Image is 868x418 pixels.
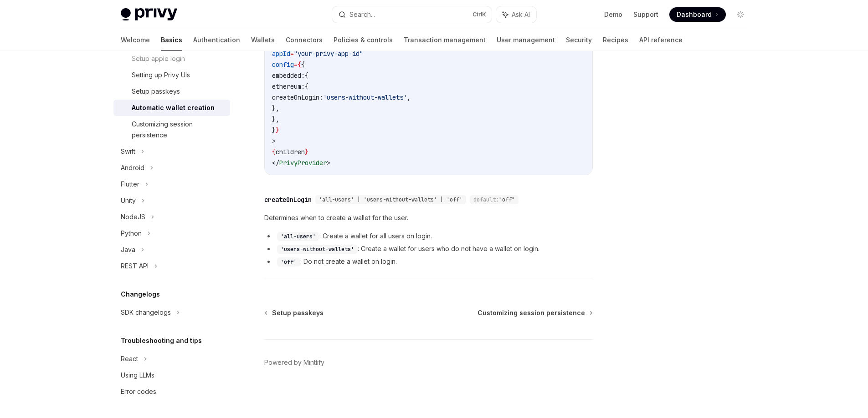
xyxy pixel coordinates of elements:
[264,256,593,267] li: : Do not create a wallet on login.
[603,29,628,51] a: Recipes
[277,257,300,267] code: 'off'
[121,307,171,318] div: SDK changelogs
[512,10,530,19] span: Ask AI
[497,29,555,51] a: User management
[121,228,142,239] div: Python
[272,126,276,134] span: }
[294,60,298,69] span: =
[264,212,593,223] span: Determines when to create a wallet for the user.
[264,358,324,367] a: Powered by Mintlify
[290,50,294,58] span: =
[121,244,135,255] div: Java
[286,29,323,51] a: Connectors
[132,70,190,81] div: Setting up Privy UIs
[272,50,290,58] span: appId
[264,243,593,254] li: : Create a wallet for users who do not have a wallet on login.
[633,10,658,19] a: Support
[566,29,592,51] a: Security
[496,6,536,23] button: Ask AI
[121,370,154,381] div: Using LLMs
[332,6,492,23] button: Search...CtrlK
[264,195,312,204] div: createOnLogin
[277,245,358,254] code: 'users-without-wallets'
[113,367,230,383] a: Using LLMs
[121,289,160,300] h5: Changelogs
[272,93,323,101] span: createOnLogin:
[272,60,294,69] span: config
[272,104,279,112] span: },
[305,82,308,91] span: {
[121,29,150,51] a: Welcome
[669,7,726,22] a: Dashboard
[334,29,393,51] a: Policies & controls
[121,162,144,173] div: Android
[298,60,301,69] span: {
[305,71,308,80] span: {
[404,29,486,51] a: Transaction management
[407,93,411,101] span: ,
[272,159,279,167] span: </
[121,386,156,397] div: Error codes
[264,231,593,242] li: : Create a wallet for all users on login.
[121,8,177,21] img: light logo
[478,308,592,317] a: Customizing session persistence
[277,232,319,241] code: 'all-users'
[272,148,276,156] span: {
[276,126,279,134] span: }
[499,196,515,203] span: "off"
[639,29,683,51] a: API reference
[121,353,138,364] div: React
[113,116,230,143] a: Customizing session persistence
[121,261,149,272] div: REST API
[113,383,230,400] a: Error codes
[272,115,279,123] span: },
[272,82,305,91] span: ethereum:
[132,86,180,97] div: Setup passkeys
[121,179,139,190] div: Flutter
[251,29,275,51] a: Wallets
[272,308,324,317] span: Setup passkeys
[132,102,215,113] div: Automatic wallet creation
[733,7,748,22] button: Toggle dark mode
[276,148,305,156] span: children
[301,60,305,69] span: {
[305,148,308,156] span: }
[349,9,375,20] div: Search...
[473,196,499,203] span: default:
[604,10,622,19] a: Demo
[327,159,330,167] span: >
[121,195,136,206] div: Unity
[272,71,305,80] span: embedded:
[265,308,324,317] a: Setup passkeys
[161,29,182,51] a: Basics
[193,29,240,51] a: Authentication
[272,137,276,145] span: >
[323,93,407,101] span: 'users-without-wallets'
[279,159,327,167] span: PrivyProvider
[319,196,462,203] span: 'all-users' | 'users-without-wallets' | 'off'
[677,10,712,19] span: Dashboard
[132,119,225,141] div: Customizing session persistence
[113,83,230,100] a: Setup passkeys
[121,146,135,157] div: Swift
[478,308,585,317] span: Customizing session persistence
[473,11,486,18] span: Ctrl K
[121,212,145,222] div: NodeJS
[113,67,230,83] a: Setting up Privy UIs
[113,100,230,116] a: Automatic wallet creation
[121,335,202,346] h5: Troubleshooting and tips
[294,50,363,58] span: "your-privy-app-id"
